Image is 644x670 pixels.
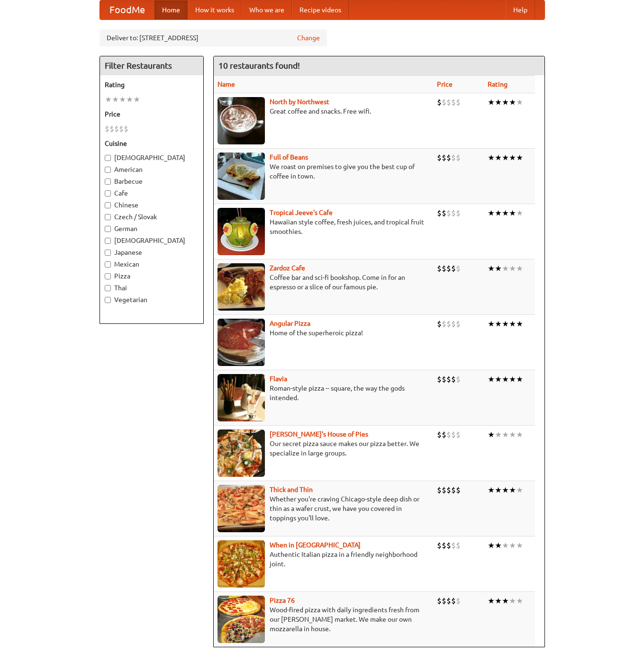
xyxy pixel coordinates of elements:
li: ★ [502,208,509,218]
img: jeeves.jpg [218,208,265,255]
li: $ [451,596,456,606]
p: Our secret pizza sauce makes our pizza better. We specialize in large groups. [218,439,430,458]
li: ★ [488,263,495,274]
li: ★ [502,374,509,384]
a: [PERSON_NAME]'s House of Pies [270,430,368,438]
img: zardoz.jpg [218,263,265,311]
li: $ [437,97,442,107]
li: ★ [516,429,523,440]
li: ★ [509,152,516,163]
input: [DEMOGRAPHIC_DATA] [105,155,111,161]
li: ★ [495,485,502,495]
li: $ [456,319,461,329]
p: Roman-style pizza -- square, the way the gods intended. [218,384,430,402]
li: $ [451,540,456,551]
li: $ [451,97,456,107]
li: ★ [509,97,516,107]
a: Who we are [242,0,292,19]
li: ★ [488,152,495,163]
li: ★ [502,263,509,274]
a: Change [297,33,320,43]
li: ★ [509,263,516,274]
img: flavia.jpg [218,374,265,421]
li: $ [456,485,461,495]
a: Price [437,80,453,88]
li: ★ [516,485,523,495]
li: $ [451,208,456,218]
li: ★ [502,485,509,495]
li: $ [437,263,442,274]
label: Chinese [105,200,199,210]
a: Flavia [270,375,287,383]
li: ★ [516,97,523,107]
a: Thick and Thin [270,486,313,493]
li: ★ [495,596,502,606]
li: $ [446,596,451,606]
li: $ [446,485,451,495]
a: How it works [188,0,242,19]
li: $ [442,208,446,218]
img: luigis.jpg [218,429,265,477]
li: $ [442,540,446,551]
a: Home [154,0,188,19]
li: ★ [509,374,516,384]
li: $ [446,374,451,384]
li: ★ [488,596,495,606]
label: Cafe [105,188,199,198]
li: $ [442,152,446,163]
li: $ [442,374,446,384]
input: Cafe [105,190,111,197]
a: Angular Pizza [270,320,310,327]
input: Vegetarian [105,297,111,303]
a: Help [506,0,535,19]
input: Japanese [105,250,111,256]
li: ★ [502,596,509,606]
li: $ [456,208,461,218]
li: $ [446,429,451,440]
li: $ [451,152,456,163]
b: Tropical Jeeve's Cafe [270,209,333,216]
li: $ [451,429,456,440]
h5: Cuisine [105,139,199,148]
li: ★ [516,374,523,384]
li: $ [446,319,451,329]
p: Great coffee and snacks. Free wifi. [218,107,430,116]
label: Mexican [105,259,199,269]
label: Czech / Slovak [105,212,199,222]
a: Name [218,80,235,88]
input: Pizza [105,273,111,279]
li: ★ [488,97,495,107]
li: $ [446,152,451,163]
li: ★ [488,485,495,495]
li: ★ [495,540,502,551]
li: $ [442,263,446,274]
img: pizza76.jpg [218,596,265,643]
li: $ [437,152,442,163]
label: Pizza [105,271,199,281]
li: $ [437,540,442,551]
li: $ [442,429,446,440]
li: $ [437,429,442,440]
img: north.jpg [218,97,265,144]
li: ★ [495,319,502,329]
p: Authentic Italian pizza in a friendly neighborhood joint. [218,550,430,569]
h5: Rating [105,80,199,89]
img: wheninrome.jpg [218,540,265,588]
li: $ [442,97,446,107]
li: ★ [516,208,523,218]
li: $ [437,319,442,329]
li: ★ [495,152,502,163]
li: $ [446,540,451,551]
li: ★ [495,429,502,440]
li: ★ [488,540,495,551]
li: $ [105,124,109,134]
p: Wood-fired pizza with daily ingredients fresh from our [PERSON_NAME] market. We make our own mozz... [218,605,430,634]
a: Rating [488,80,508,88]
input: Czech / Slovak [105,214,111,220]
li: ★ [126,94,133,105]
a: Pizza 76 [270,597,295,604]
li: $ [442,485,446,495]
a: FoodMe [100,0,154,19]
